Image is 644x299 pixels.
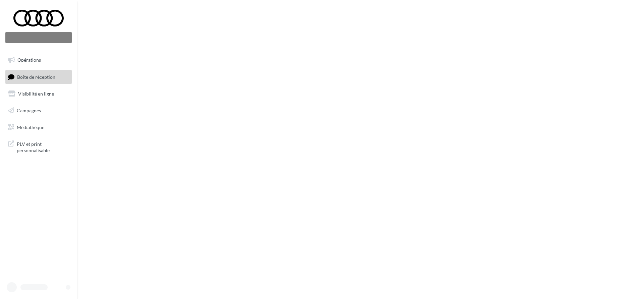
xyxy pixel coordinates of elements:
div: Nouvelle campagne [5,32,72,43]
a: PLV et print personnalisable [4,137,73,157]
a: Visibilité en ligne [4,87,73,101]
span: Visibilité en ligne [18,91,54,97]
a: Opérations [4,53,73,67]
a: Boîte de réception [4,70,73,84]
a: Campagnes [4,104,73,118]
a: Médiathèque [4,120,73,134]
span: PLV et print personnalisable [17,139,69,154]
span: Boîte de réception [17,74,55,79]
span: Médiathèque [17,124,44,130]
span: Campagnes [17,108,41,113]
span: Opérations [17,57,41,63]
